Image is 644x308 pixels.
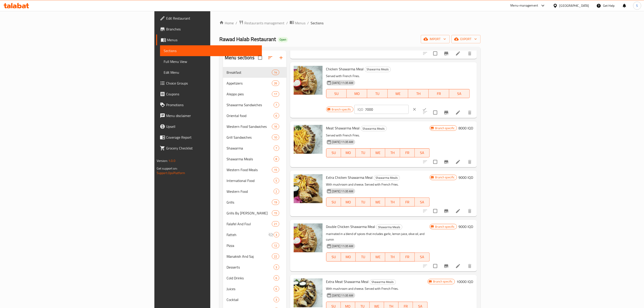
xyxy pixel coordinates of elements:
[274,287,279,291] span: 6
[227,286,274,292] span: Juices
[400,198,415,207] button: FR
[433,225,457,229] span: Branch specific
[330,107,353,112] span: Branch specific
[169,158,176,164] span: 1.0.0
[223,273,286,283] div: Cold Drinks6
[343,254,354,260] span: MO
[347,89,367,98] button: MO
[385,198,400,207] button: TH
[166,113,258,118] span: Menu disclaimer
[402,254,413,260] span: FR
[429,89,449,98] button: FR
[330,140,355,144] span: [DATE] 11:35 AM
[376,225,402,230] span: Shawarma Meals
[408,89,429,98] button: TH
[268,232,274,237] svg: Inactive section
[286,20,288,26] li: /
[385,253,400,262] button: TH
[272,200,279,205] span: 19
[402,149,413,156] span: FR
[371,148,385,157] button: WE
[361,126,387,131] span: Shawarma Meals
[415,148,429,157] button: SA
[227,264,274,270] span: Desserts
[431,261,440,271] span: Select to update
[358,254,369,260] span: TU
[156,143,262,154] a: Grocery Checklist
[464,48,475,59] button: delete
[343,149,354,156] span: MO
[369,90,386,97] span: TU
[370,279,396,285] div: Shawarma Meals
[227,200,272,205] span: Grills
[424,36,446,42] span: import
[223,143,286,154] div: Shawarma7
[274,156,279,162] div: items
[415,253,429,262] button: SA
[451,35,481,43] button: export
[227,70,272,75] div: Breakfast
[451,90,468,97] span: SA
[433,126,457,130] span: Branch specific
[227,178,274,183] span: International Food
[272,135,279,140] div: items
[227,243,272,248] div: Pizza
[358,107,363,112] p: IQD
[274,232,279,237] div: items
[278,37,288,42] div: Open
[227,124,272,129] span: Western Food Sandwiches
[219,34,276,44] span: Rawad Halab Restaurant
[274,103,279,107] span: 7
[156,110,262,121] a: Menu disclaimer
[219,20,481,26] nav: breadcrumb
[431,49,440,58] span: Select to update
[272,222,279,226] span: 21
[388,89,408,98] button: WE
[227,135,272,140] span: Grill Sandwiches
[294,174,323,203] img: Extra Chicken Shawarma Meal
[441,261,452,271] button: Branch-specific-item
[421,35,450,43] button: import
[295,20,305,26] span: Menus
[278,38,288,41] span: Open
[274,157,279,161] span: 8
[274,178,279,183] div: items
[272,244,279,248] span: 12
[227,102,274,108] span: Shawarma Sandwiches
[374,175,400,180] span: Shawarma Meals
[272,243,279,248] div: items
[166,145,258,151] span: Grocery Checklist
[415,198,429,207] button: SA
[156,78,262,89] a: Choice Groups
[356,148,370,157] button: TU
[166,16,258,21] span: Edit Restaurant
[358,149,369,156] span: TU
[227,167,272,172] span: Western Food Meals
[328,254,339,260] span: SU
[223,186,286,197] div: Western Food2
[294,223,323,252] img: Double Chicken Shawarma Meal
[370,279,396,285] span: Shawarma Meals
[341,198,356,207] button: MO
[227,275,274,281] div: Cold Drinks
[223,121,286,132] div: Western Food Sandwiches16
[274,264,279,270] div: items
[464,156,475,167] button: delete
[431,108,440,117] span: Select to update
[371,253,385,262] button: WE
[166,135,258,140] span: Coverage Report
[272,210,279,216] div: items
[160,56,262,67] a: Full Menu View
[387,199,398,205] span: TH
[367,89,388,98] button: TU
[326,182,430,187] p: With mushroom and cheese. Served with French Fries.
[223,218,286,229] div: Falafel And Foul21
[417,254,428,260] span: SA
[227,80,272,86] span: Appetizers
[326,89,347,98] button: SU
[464,261,475,271] button: delete
[227,145,274,151] div: Shawarma
[272,254,279,259] div: items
